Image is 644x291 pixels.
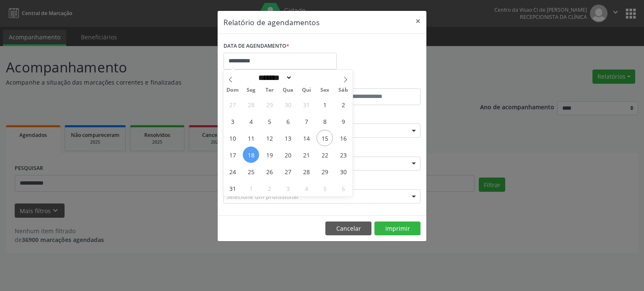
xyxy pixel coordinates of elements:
[297,88,316,93] span: Qui
[316,88,334,93] span: Sex
[243,130,259,146] span: Agosto 11, 2025
[243,113,259,129] span: Agosto 4, 2025
[335,163,351,180] span: Agosto 30, 2025
[292,73,320,82] input: Year
[335,147,351,163] span: Agosto 23, 2025
[243,163,259,180] span: Agosto 25, 2025
[317,147,333,163] span: Agosto 22, 2025
[224,113,241,129] span: Agosto 3, 2025
[223,40,289,53] label: DATA DE AGENDAMENTO
[243,180,259,196] span: Setembro 1, 2025
[298,113,314,129] span: Agosto 7, 2025
[298,163,314,180] span: Agosto 28, 2025
[224,180,241,196] span: Agosto 31, 2025
[335,96,351,113] span: Agosto 2, 2025
[224,96,241,113] span: Julho 27, 2025
[224,163,241,180] span: Agosto 24, 2025
[374,221,421,236] button: Imprimir
[261,163,278,180] span: Agosto 26, 2025
[317,163,333,180] span: Agosto 29, 2025
[243,96,259,113] span: Julho 28, 2025
[335,130,351,146] span: Agosto 16, 2025
[223,88,242,93] span: Dom
[317,96,333,113] span: Agosto 1, 2025
[224,130,241,146] span: Agosto 10, 2025
[280,96,296,113] span: Julho 30, 2025
[335,180,351,196] span: Setembro 6, 2025
[242,88,260,93] span: Seg
[298,147,314,163] span: Agosto 21, 2025
[280,147,296,163] span: Agosto 20, 2025
[317,180,333,196] span: Setembro 5, 2025
[280,163,296,180] span: Agosto 27, 2025
[298,180,314,196] span: Setembro 4, 2025
[261,96,278,113] span: Julho 29, 2025
[243,147,259,163] span: Agosto 18, 2025
[324,75,421,88] label: ATÉ
[261,130,278,146] span: Agosto 12, 2025
[298,96,314,113] span: Julho 31, 2025
[410,11,426,31] button: Close
[279,88,297,93] span: Qua
[280,113,296,129] span: Agosto 6, 2025
[325,221,371,236] button: Cancelar
[226,192,299,201] span: Selecione um profissional
[298,130,314,146] span: Agosto 14, 2025
[261,180,278,196] span: Setembro 2, 2025
[260,88,279,93] span: Ter
[335,113,351,129] span: Agosto 9, 2025
[223,17,319,28] h5: Relatório de agendamentos
[256,73,293,82] select: Month
[280,130,296,146] span: Agosto 13, 2025
[261,113,278,129] span: Agosto 5, 2025
[317,113,333,129] span: Agosto 8, 2025
[280,180,296,196] span: Setembro 3, 2025
[261,147,278,163] span: Agosto 19, 2025
[334,88,353,93] span: Sáb
[224,147,241,163] span: Agosto 17, 2025
[317,130,333,146] span: Agosto 15, 2025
